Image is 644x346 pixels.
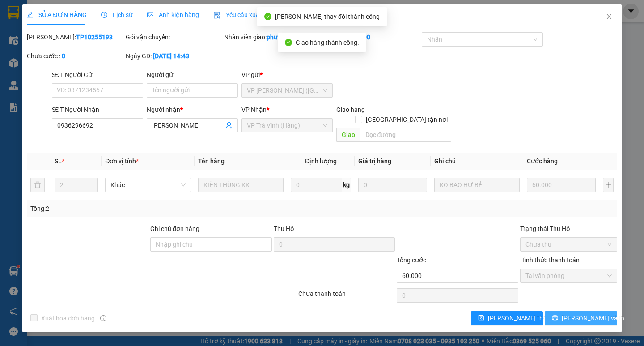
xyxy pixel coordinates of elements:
span: clock-circle [101,12,107,18]
span: Yêu cầu xuất hóa đơn điện tử [213,11,308,18]
span: VP [PERSON_NAME] ([GEOGRAPHIC_DATA]) [4,38,90,56]
span: SỬA ĐƠN HÀNG [27,11,86,18]
div: SĐT Người Gửi [52,70,143,80]
button: printer[PERSON_NAME] và In [545,311,617,325]
div: Tổng: 2 [30,204,249,214]
span: Chưa thu [525,238,612,251]
div: SĐT Người Nhận [52,105,143,115]
span: check-circle [264,13,271,20]
span: VP [PERSON_NAME] (Hàng) - [4,17,111,34]
span: Tại văn phòng [525,269,612,282]
label: Ghi chú đơn hàng [150,225,199,232]
span: Xuất hóa đơn hàng [38,313,98,323]
span: [PERSON_NAME] thay đổi [488,313,559,323]
span: VP Trà Vinh (Hàng) [247,119,327,132]
b: [DATE] 14:43 [153,52,189,60]
button: delete [30,178,45,192]
img: icon [213,12,220,19]
span: 0914812091 - [4,57,64,65]
div: Trạng thái Thu Hộ [520,224,617,234]
span: khanh [4,26,23,34]
span: Tổng cước [397,256,426,264]
span: Cước hàng [527,158,558,165]
span: [GEOGRAPHIC_DATA] tận nơi [362,115,451,124]
div: Gói vận chuyển: [126,32,223,42]
span: MẪN [48,57,64,65]
div: Chưa thanh toán [297,289,396,304]
input: Dọc đường [360,128,451,142]
div: [PERSON_NAME]: [27,32,124,42]
input: 0 [527,178,596,192]
span: Định lượng [305,158,337,165]
p: GỬI: [4,17,131,34]
span: Tên hàng [198,158,225,165]
input: Ghi chú đơn hàng [150,237,272,252]
div: Nhân viên giao: [224,32,321,42]
span: save [478,315,484,322]
b: TP10255193 [76,34,113,41]
div: Người nhận [147,105,238,115]
th: Ghi chú [431,153,523,170]
span: GIAO: [4,67,21,75]
span: Đơn vị tính [105,158,139,165]
span: VP Trần Phú (Hàng) [247,84,327,97]
span: Giao [336,128,360,142]
span: SL [55,158,62,165]
span: VP Nhận [241,106,267,113]
span: user-add [225,122,233,129]
input: VD: Bàn, Ghế [198,178,284,192]
span: Giao hàng [336,106,365,113]
b: phutv.kimhoang [267,34,312,41]
span: Giá trị hàng [358,158,391,165]
span: info-circle [100,315,106,321]
div: Chưa cước : [27,51,124,61]
span: [PERSON_NAME] thay đổi thành công [275,13,380,20]
span: Giao hàng thành công. [296,39,359,46]
div: Cước rồi : [323,32,420,42]
span: check-circle [285,39,292,46]
span: Lịch sử [101,11,133,18]
span: printer [552,315,558,322]
div: VP gửi [241,70,333,80]
span: [PERSON_NAME] và In [562,313,624,323]
strong: BIÊN NHẬN GỬI HÀNG [30,5,104,13]
div: Ngày GD: [126,51,223,61]
b: 0 [62,52,65,60]
button: save[PERSON_NAME] thay đổi [471,311,543,325]
span: close [606,13,613,20]
span: edit [27,12,33,18]
span: Khác [110,178,185,192]
span: Ảnh kiện hàng [147,11,199,18]
span: kg [342,178,351,192]
input: Ghi Chú [434,178,520,192]
input: 0 [358,178,427,192]
div: Người gửi [147,70,238,80]
p: NHẬN: [4,38,131,56]
button: plus [603,178,614,192]
span: picture [147,12,153,18]
span: Thu Hộ [274,225,294,232]
button: Close [597,4,622,30]
label: Hình thức thanh toán [520,256,580,264]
